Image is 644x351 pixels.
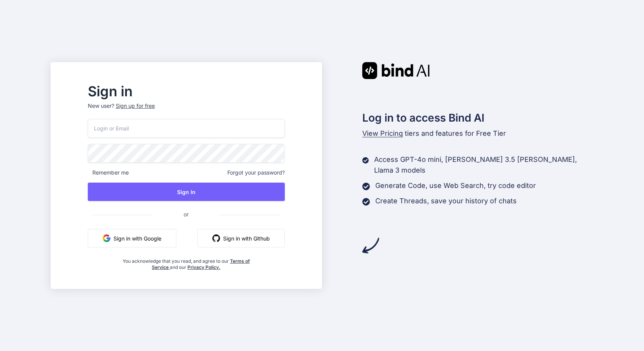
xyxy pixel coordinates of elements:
button: Sign in with Google [88,229,176,247]
h2: Log in to access Bind AI [362,110,594,126]
img: arrow [362,237,379,254]
p: Create Threads, save your history of chats [375,196,517,206]
a: Terms of Service [152,258,250,270]
span: or [153,205,219,224]
p: tiers and features for Free Tier [362,128,594,139]
img: google [103,234,110,242]
p: New user? [88,102,285,119]
div: Sign up for free [116,102,155,110]
p: Access GPT-4o mini, [PERSON_NAME] 3.5 [PERSON_NAME], Llama 3 models [374,154,593,176]
img: Bind AI logo [362,62,430,79]
button: Sign in with Github [197,229,285,247]
p: Generate Code, use Web Search, try code editor [375,180,536,191]
h2: Sign in [88,85,285,97]
a: Privacy Policy. [187,264,220,270]
span: Remember me [88,169,129,176]
span: Forgot your password? [227,169,285,176]
img: github [212,234,220,242]
button: Sign In [88,183,285,201]
span: View Pricing [362,129,403,137]
div: You acknowledge that you read, and agree to our and our [120,254,252,270]
input: Login or Email [88,119,285,138]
